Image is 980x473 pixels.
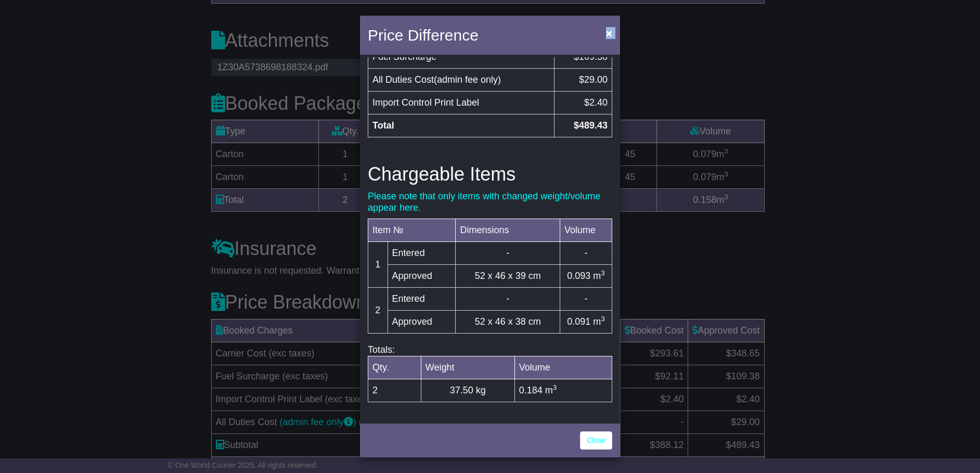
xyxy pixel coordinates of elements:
[514,356,612,379] td: Volume
[368,344,395,355] span: Totals:
[456,288,560,311] td: -
[421,356,514,379] td: Weight
[388,265,456,288] td: Approved
[601,315,605,323] sup: 3
[368,92,555,114] td: Import Control Print Label
[554,114,612,137] td: $489.43
[368,356,421,379] td: Qty.
[388,288,456,311] td: Entered
[560,288,612,311] td: -
[560,242,612,265] td: -
[368,219,456,242] td: Item №
[368,288,388,334] td: 2
[368,46,555,69] td: Fuel Surcharge
[560,311,612,334] td: 0.091 m
[368,379,421,402] td: 2
[580,431,612,450] a: Close
[368,164,612,185] h3: Chargeable Items
[388,311,456,334] td: Approved
[560,265,612,288] td: 0.093 m
[434,74,501,85] span: (admin fee only)
[456,219,560,242] td: Dimensions
[601,22,617,44] button: Close
[388,242,456,265] td: Entered
[456,311,560,334] td: 52 x 46 x 38 cm
[456,242,560,265] td: -
[519,385,557,395] span: 0.184 m
[368,242,388,288] td: 1
[554,46,612,69] td: $109.38
[368,69,555,92] td: All Duties Cost
[554,92,612,114] td: $2.40
[368,23,479,47] h4: Price Difference
[368,114,555,137] td: Total
[553,383,557,391] sup: 3
[560,219,612,242] td: Volume
[456,265,560,288] td: 52 x 46 x 39 cm
[601,269,605,277] sup: 3
[450,385,486,395] span: 37.50 kg
[554,69,612,92] td: $29.00
[606,27,612,39] span: ×
[368,191,612,213] p: Please note that only items with changed weight/volume appear here.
